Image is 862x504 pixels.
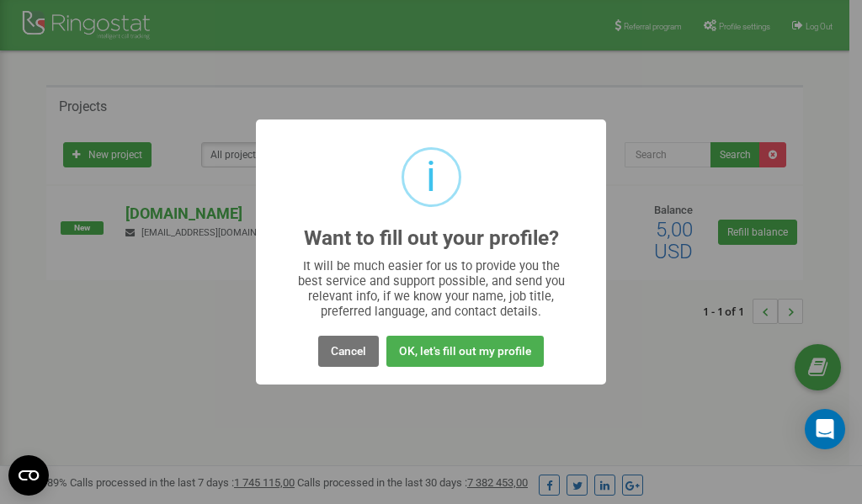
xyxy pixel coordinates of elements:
div: Open Intercom Messenger [805,409,845,449]
button: Open CMP widget [8,455,49,496]
button: Cancel [318,336,379,367]
button: OK, let's fill out my profile [386,336,544,367]
div: i [426,150,436,204]
h2: Want to fill out your profile? [304,227,559,250]
div: It will be much easier for us to provide you the best service and support possible, and send you ... [290,258,573,319]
